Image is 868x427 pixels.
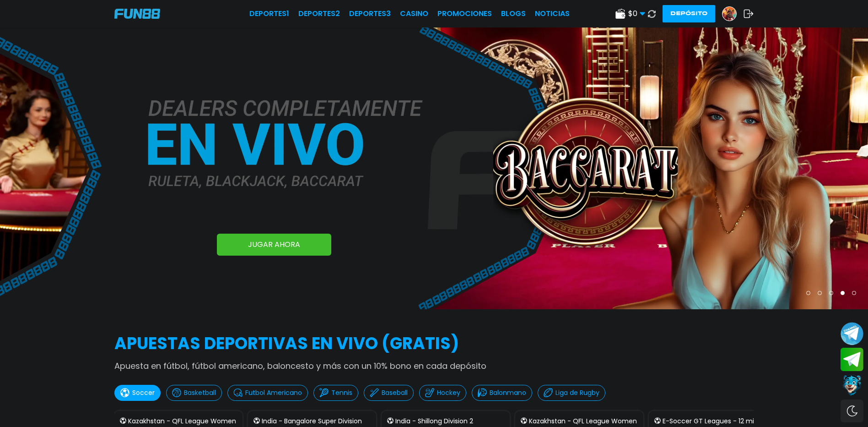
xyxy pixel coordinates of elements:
p: Apuesta en fútbol, fútbol americano, baloncesto y más con un 10% bono en cada depósito [114,360,754,372]
p: Basketball [184,388,216,398]
a: Deportes2 [298,8,340,19]
img: Company Logo [114,9,160,19]
p: E-Soccer GT Leagues - 12 mins [663,416,761,426]
p: Kazakhstan - QFL League Women [529,416,637,426]
a: Deportes3 [349,8,391,19]
button: Depósito [663,5,715,22]
a: BLOGS [501,8,526,19]
button: Contact customer service [841,373,863,397]
a: CASINO [400,8,428,19]
p: Tennis [331,388,352,398]
a: Avatar [722,6,744,21]
img: Avatar [722,7,736,21]
button: Basketball [166,385,222,401]
span: $ 0 [628,8,645,19]
p: Hockey [437,388,460,398]
button: Join telegram [841,348,863,372]
div: Switch theme [841,400,863,422]
a: JUGAR AHORA [217,234,331,256]
button: Join telegram channel [841,322,863,345]
p: Soccer [132,388,155,398]
button: Balonmano [472,385,532,401]
button: Liga de Rugby [538,385,605,401]
button: Tennis [313,385,358,401]
a: NOTICIAS [535,8,570,19]
p: Balonmano [490,388,526,398]
p: Liga de Rugby [555,388,599,398]
p: Futbol Americano [245,388,302,398]
button: Hockey [419,385,466,401]
a: Promociones [437,8,492,19]
p: Kazakhstan - QFL League Women [128,416,236,426]
button: Futbol Americano [227,385,308,401]
button: Soccer [114,385,161,401]
button: Baseball [364,385,414,401]
p: India - Shillong Division 2 [395,416,473,426]
p: India - Bangalore Super Division [262,416,362,426]
a: Deportes1 [249,8,289,19]
h2: APUESTAS DEPORTIVAS EN VIVO (gratis) [114,331,754,356]
p: Baseball [382,388,408,398]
